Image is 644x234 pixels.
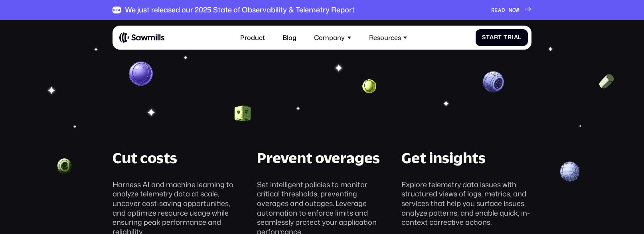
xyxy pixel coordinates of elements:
a: Start Trial [476,29,528,46]
div: READ NOW [491,7,520,14]
div: We just released our 2025 State of Observability & Telemetry Report [125,6,355,14]
div: Resources [369,34,401,41]
a: READ NOW [491,7,531,14]
a: Blog [278,29,301,46]
div: Start Trial [482,34,522,41]
a: Product [235,29,270,46]
div: Company [314,34,345,41]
